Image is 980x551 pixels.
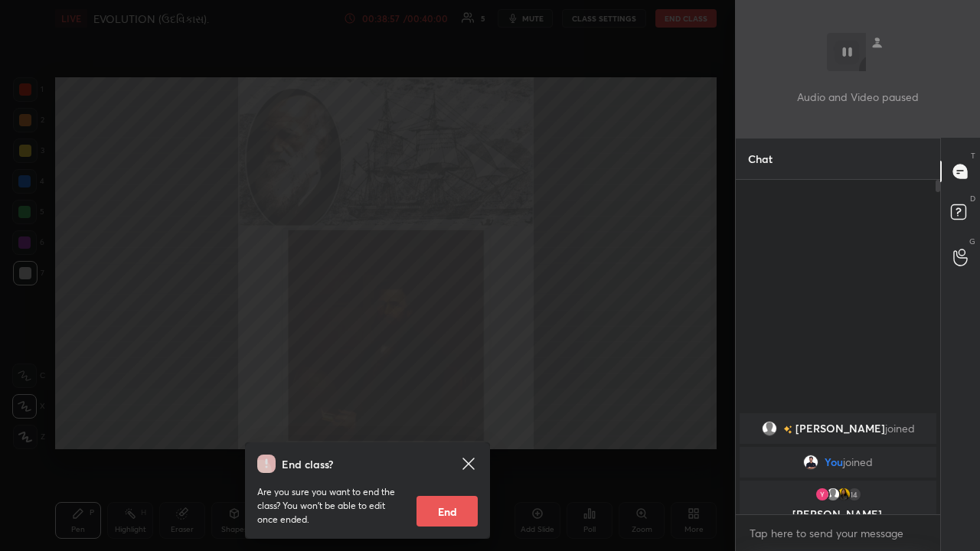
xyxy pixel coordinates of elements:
[416,496,478,527] button: End
[885,422,915,435] span: joined
[783,425,792,434] img: no-rating-badge.077c3623.svg
[843,456,873,468] span: joined
[970,193,975,204] p: D
[969,236,975,247] p: G
[795,422,885,435] span: [PERSON_NAME]
[736,139,785,179] p: Chat
[282,456,333,472] h4: End class?
[971,150,975,161] p: T
[797,89,919,105] p: Audio and Video paused
[749,508,927,545] p: [PERSON_NAME], [PERSON_NAME], [PERSON_NAME]
[836,487,851,502] img: 5601c98580164add983b3da7b044abd6.jpg
[815,487,830,502] img: 3
[803,455,818,470] img: c9bf78d67bb745bc84438c2db92f5989.jpg
[257,485,404,527] p: Are you sure you want to end the class? You won’t be able to edit once ended.
[847,487,862,502] div: 14
[762,421,777,436] img: default.png
[825,456,843,468] span: You
[736,410,940,514] div: grid
[825,487,841,502] img: default.png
